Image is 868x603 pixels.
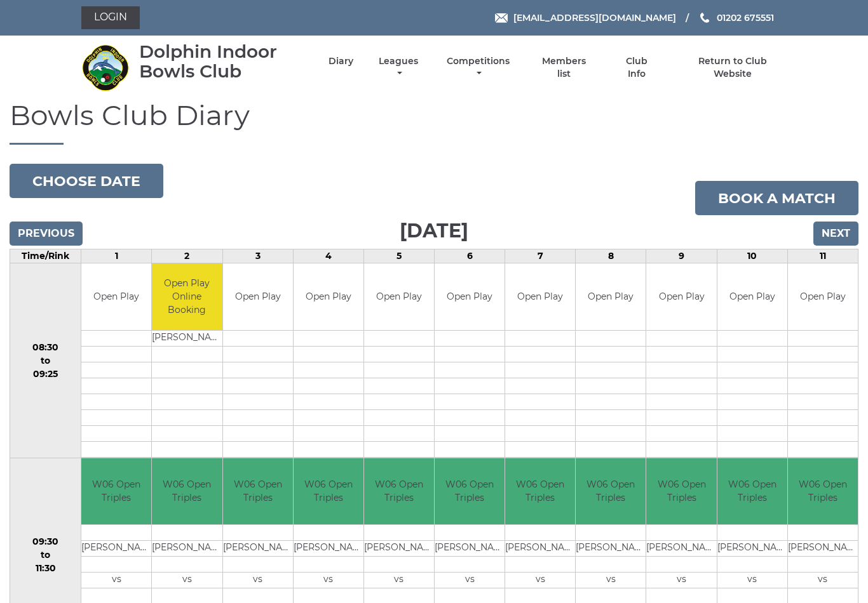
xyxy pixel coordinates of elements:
td: vs [81,573,151,588]
td: [PERSON_NAME] [435,541,505,557]
td: 3 [222,249,293,263]
td: [PERSON_NAME] [717,541,787,557]
td: vs [505,573,575,588]
td: 5 [363,249,434,263]
a: Phone us 01202 675551 [698,11,774,25]
td: [PERSON_NAME] [505,541,575,557]
td: [PERSON_NAME] [152,541,222,557]
td: vs [646,573,716,588]
td: W06 Open Triples [646,458,716,525]
td: [PERSON_NAME] [364,541,434,557]
h1: Bowls Club Diary [10,100,858,145]
td: Open Play [223,263,293,330]
a: Competitions [444,55,513,80]
td: Open Play [364,263,434,330]
a: Diary [329,55,353,67]
td: vs [717,573,787,588]
td: [PERSON_NAME] [81,541,151,557]
a: Leagues [376,55,421,80]
td: vs [788,573,858,588]
td: 10 [717,249,787,263]
span: [EMAIL_ADDRESS][DOMAIN_NAME] [513,12,676,23]
td: 1 [81,249,152,263]
td: Open Play [717,263,787,330]
td: Open Play [505,263,575,330]
td: vs [435,573,505,588]
a: Club Info [616,55,657,80]
td: 08:30 to 09:25 [10,263,81,458]
img: Dolphin Indoor Bowls Club [81,44,129,91]
td: [PERSON_NAME] [576,541,646,557]
td: vs [223,573,293,588]
img: Phone us [700,13,709,23]
td: W06 Open Triples [435,458,505,525]
td: 7 [505,249,576,263]
td: W06 Open Triples [364,458,434,525]
a: Return to Club Website [679,55,787,80]
td: W06 Open Triples [81,458,151,525]
td: 2 [152,249,222,263]
td: Open Play [294,263,363,330]
a: Members list [535,55,593,80]
a: Email [EMAIL_ADDRESS][DOMAIN_NAME] [495,11,676,25]
td: [PERSON_NAME] [646,541,716,557]
td: vs [152,573,222,588]
td: [PERSON_NAME] [152,330,222,346]
td: 11 [787,249,858,263]
td: W06 Open Triples [717,458,787,525]
td: W06 Open Triples [576,458,646,525]
td: vs [576,573,646,588]
input: Previous [10,222,83,246]
td: W06 Open Triples [223,458,293,525]
td: [PERSON_NAME] [788,541,858,557]
td: Open Play [646,263,716,330]
td: 9 [646,249,717,263]
td: Open Play [788,263,858,330]
td: W06 Open Triples [788,458,858,525]
td: Open Play [576,263,646,330]
td: Open Play Online Booking [152,263,222,330]
td: vs [294,573,363,588]
img: Email [495,13,508,23]
span: 01202 675551 [717,12,774,23]
button: Choose date [10,164,163,198]
td: 4 [293,249,363,263]
td: 8 [576,249,646,263]
td: Time/Rink [10,249,81,263]
div: Dolphin Indoor Bowls Club [139,42,306,81]
td: vs [364,573,434,588]
a: Book a match [695,181,858,215]
input: Next [813,222,858,246]
td: [PERSON_NAME] [223,541,293,557]
td: W06 Open Triples [294,458,363,525]
td: Open Play [435,263,505,330]
td: [PERSON_NAME] [294,541,363,557]
td: Open Play [81,263,151,330]
td: W06 Open Triples [152,458,222,525]
td: 6 [435,249,505,263]
td: W06 Open Triples [505,458,575,525]
a: Login [81,6,140,29]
